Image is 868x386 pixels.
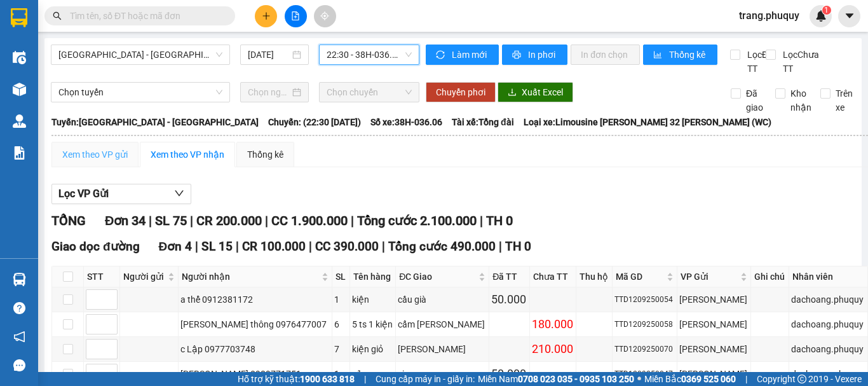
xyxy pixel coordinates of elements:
[729,8,810,24] span: trang.phuquy
[334,293,348,307] div: 1
[357,213,477,228] span: Tổng cước 2.100.000
[576,266,613,287] th: Thu hộ
[320,11,329,20] span: aim
[426,45,499,65] button: syncLàm mới
[174,188,184,198] span: down
[518,374,634,384] strong: 0708 023 035 - 0935 103 250
[452,115,514,129] span: Tài xế: Tổng đài
[238,372,355,386] span: Hỗ trợ kỹ thuật:
[530,266,577,287] th: Chưa TT
[201,239,233,254] span: SL 15
[180,317,330,331] div: [PERSON_NAME] thông 0976477007
[614,343,674,355] div: TTD1209250070
[637,376,641,382] span: ⚪️
[190,213,193,228] span: |
[195,239,198,254] span: |
[831,86,858,114] span: Trên xe
[247,148,283,162] div: Thống kê
[51,239,140,254] span: Giao dọc đường
[778,48,821,76] span: Lọc Chưa TT
[532,340,574,358] div: 210.000
[242,239,306,254] span: CR 100.000
[13,273,26,286] img: warehouse-icon
[508,88,517,98] span: download
[791,367,865,381] div: dachoang.phuquy
[309,239,312,254] span: |
[268,115,361,129] span: Chuyến: (22:30 [DATE])
[149,213,152,228] span: |
[51,213,86,228] span: TỔNG
[677,287,751,312] td: VP Ngọc Hồi
[741,86,768,114] span: Đã giao
[677,312,751,337] td: VP Ngọc Hồi
[613,337,677,362] td: TTD1209250070
[653,50,664,60] span: bar-chart
[350,266,397,287] th: Tên hàng
[332,266,350,287] th: SL
[614,294,674,306] div: TTD1209250054
[677,337,751,362] td: VP Ngọc Hồi
[844,10,855,22] span: caret-down
[480,213,483,228] span: |
[613,287,677,312] td: TTD1209250054
[838,5,860,27] button: caret-down
[315,239,379,254] span: CC 390.000
[502,45,567,65] button: printerIn phơi
[505,239,531,254] span: TH 0
[159,239,193,254] span: Đơn 4
[58,45,222,64] span: Hà Nội - Hà Tĩnh
[13,114,26,128] img: warehouse-icon
[791,317,865,331] div: dachoang.phuquy
[679,293,749,307] div: [PERSON_NAME]
[644,372,736,386] span: Miền Bắc
[182,270,319,284] span: Người nhận
[436,50,447,60] span: sync
[398,367,487,381] div: vincom
[84,266,120,287] th: STT
[327,83,412,102] span: Chọn chuyến
[614,368,674,380] div: TTD1209250047
[791,293,865,307] div: dachoang.phuquy
[53,11,62,20] span: search
[643,45,717,65] button: bar-chartThống kê
[491,291,527,308] div: 50.000
[352,293,394,307] div: kiện
[13,83,26,96] img: warehouse-icon
[751,266,789,287] th: Ghi chú
[236,239,239,254] span: |
[613,312,677,337] td: TTD1209250058
[13,146,26,160] img: solution-icon
[398,293,487,307] div: cầu già
[314,5,336,27] button: aim
[151,148,224,162] div: Xem theo VP nhận
[785,86,817,114] span: Kho nhận
[532,315,574,333] div: 180.000
[105,213,146,228] span: Đơn 34
[499,239,502,254] span: |
[669,48,707,62] span: Thống kê
[528,48,557,62] span: In phơi
[58,186,109,202] span: Lọc VP Gửi
[426,82,496,102] button: Chuyển phơi
[351,213,354,228] span: |
[791,342,865,356] div: dachoang.phuquy
[51,184,191,204] button: Lọc VP Gửi
[382,239,385,254] span: |
[376,372,475,386] span: Cung cấp máy in - giấy in:
[13,359,25,371] span: message
[334,317,348,331] div: 6
[13,51,26,64] img: warehouse-icon
[196,213,262,228] span: CR 200.000
[512,50,523,60] span: printer
[180,342,330,356] div: c Lập 0977703748
[478,372,634,386] span: Miền Nam
[255,5,277,27] button: plus
[180,367,330,381] div: [PERSON_NAME] 0989771751
[614,319,674,331] div: TTD1209250058
[742,48,775,76] span: Lọc Đã TT
[452,48,489,62] span: Làm mới
[679,367,749,381] div: [PERSON_NAME]
[51,117,259,127] b: Tuyến: [GEOGRAPHIC_DATA] - [GEOGRAPHIC_DATA]
[155,213,187,228] span: SL 75
[271,213,348,228] span: CC 1.900.000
